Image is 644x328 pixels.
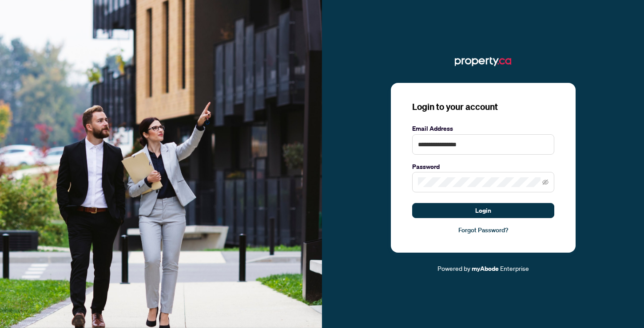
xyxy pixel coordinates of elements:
img: ma-logo [455,55,511,69]
button: Login [412,203,554,218]
label: Email Address [412,124,554,133]
a: Forgot Password? [412,225,554,235]
h3: Login to your account [412,101,554,113]
span: eye-invisible [542,179,549,185]
span: Enterprise [500,264,529,272]
span: Powered by [437,264,470,272]
label: Password [412,162,554,172]
a: myAbode [472,264,499,273]
span: Login [475,203,491,218]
